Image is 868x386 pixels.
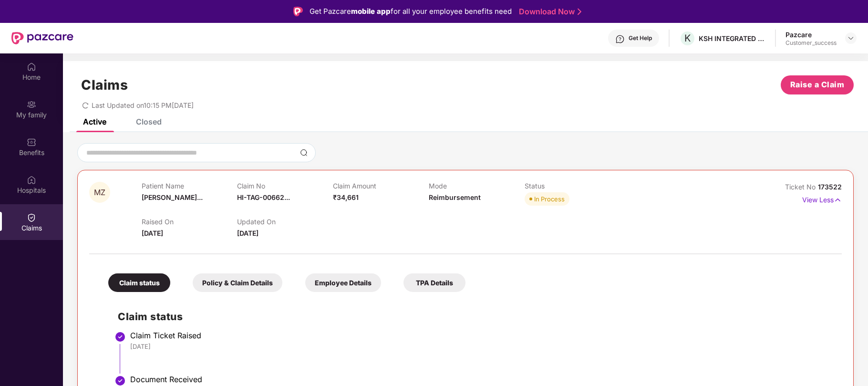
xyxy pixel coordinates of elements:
img: svg+xml;base64,PHN2ZyB3aWR0aD0iMjAiIGhlaWdodD0iMjAiIHZpZXdCb3g9IjAgMCAyMCAyMCIgZmlsbD0ibm9uZSIgeG... [27,100,36,109]
span: Last Updated on 10:15 PM[DATE] [92,101,194,109]
span: Raise a Claim [790,79,845,91]
img: svg+xml;base64,PHN2ZyBpZD0iSGVscC0zMngzMiIgeG1sbnM9Imh0dHA6Ly93d3cudzMub3JnLzIwMDAvc3ZnIiB3aWR0aD... [615,34,625,44]
div: Get Help [629,34,652,42]
div: Policy & Claim Details [193,273,282,292]
span: MZ [94,188,105,197]
img: New Pazcare Logo [11,32,73,44]
strong: mobile app [351,7,391,16]
img: svg+xml;base64,PHN2ZyBpZD0iSG9tZSIgeG1sbnM9Imh0dHA6Ly93d3cudzMub3JnLzIwMDAvc3ZnIiB3aWR0aD0iMjAiIG... [27,62,36,72]
img: svg+xml;base64,PHN2ZyBpZD0iSG9zcGl0YWxzIiB4bWxucz0iaHR0cDovL3d3dy53My5vcmcvMjAwMC9zdmciIHdpZHRoPS... [27,175,36,185]
div: Claim Ticket Raised [130,331,832,340]
p: Mode [429,182,525,190]
div: [DATE] [130,342,832,351]
h2: Claim status [118,309,832,324]
p: Raised On [142,218,238,226]
span: [DATE] [142,229,163,237]
span: 173522 [818,183,842,191]
span: redo [82,101,89,109]
img: svg+xml;base64,PHN2ZyBpZD0iU2VhcmNoLTMyeDMyIiB4bWxucz0iaHR0cDovL3d3dy53My5vcmcvMjAwMC9zdmciIHdpZH... [300,149,308,156]
div: Get Pazcare for all your employee benefits need [310,6,512,17]
div: Claim status [108,273,170,292]
div: Employee Details [305,273,381,292]
h1: Claims [81,77,128,93]
span: Reimbursement [429,193,481,201]
img: svg+xml;base64,PHN2ZyB4bWxucz0iaHR0cDovL3d3dy53My5vcmcvMjAwMC9zdmciIHdpZHRoPSIxNyIgaGVpZ2h0PSIxNy... [834,195,842,205]
p: Patient Name [142,182,238,190]
div: In Process [534,194,565,204]
div: Closed [136,117,162,126]
div: Document Received [130,375,832,384]
img: svg+xml;base64,PHN2ZyBpZD0iRHJvcGRvd24tMzJ4MzIiIHhtbG5zPSJodHRwOi8vd3d3LnczLm9yZy8yMDAwL3N2ZyIgd2... [847,34,855,42]
a: Download Now [519,7,579,17]
div: Customer_success [785,39,837,47]
p: View Less [802,192,842,205]
span: [DATE] [237,229,258,237]
img: Stroke [578,7,581,17]
div: Active [83,117,106,126]
img: Logo [293,7,303,16]
span: Ticket No [785,183,818,191]
img: svg+xml;base64,PHN2ZyBpZD0iQ2xhaW0iIHhtbG5zPSJodHRwOi8vd3d3LnczLm9yZy8yMDAwL3N2ZyIgd2lkdGg9IjIwIi... [27,213,36,222]
p: Claim Amount [333,182,429,190]
span: ₹34,661 [333,193,359,201]
span: [PERSON_NAME]... [142,193,203,201]
div: KSH INTEGRATED LOGISTICS PRIVATE LIMITED [699,34,765,43]
p: Updated On [237,218,333,226]
p: Status [525,182,620,190]
div: TPA Details [403,273,465,292]
span: K [684,32,691,44]
span: HI-TAG-00662... [237,193,290,201]
img: svg+xml;base64,PHN2ZyBpZD0iU3RlcC1Eb25lLTMyeDMyIiB4bWxucz0iaHR0cDovL3d3dy53My5vcmcvMjAwMC9zdmciIH... [114,331,126,343]
p: Claim No [237,182,333,190]
button: Raise a Claim [781,75,854,94]
img: svg+xml;base64,PHN2ZyBpZD0iQmVuZWZpdHMiIHhtbG5zPSJodHRwOi8vd3d3LnczLm9yZy8yMDAwL3N2ZyIgd2lkdGg9Ij... [27,137,36,147]
div: Pazcare [785,30,837,39]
